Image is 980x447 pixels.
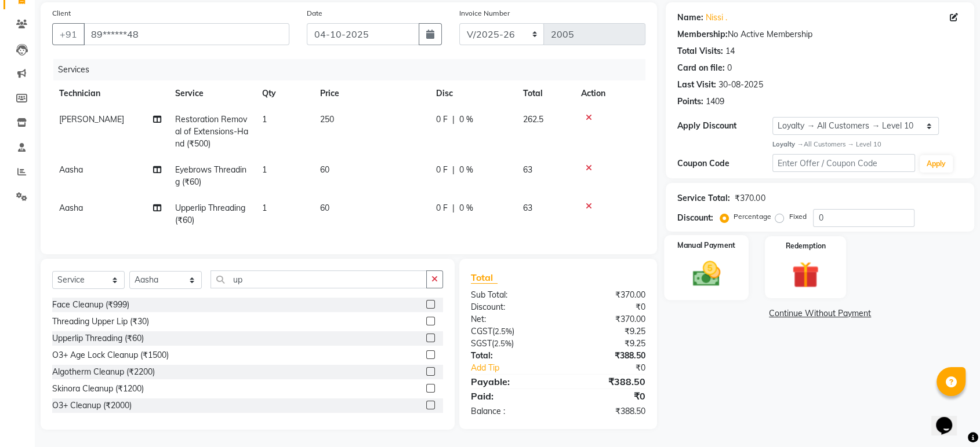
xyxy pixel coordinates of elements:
span: 60 [320,203,329,213]
th: Service [168,80,255,107]
div: Discount: [462,301,558,313]
span: 0 % [459,164,473,176]
div: 14 [725,45,735,57]
div: Total: [462,350,558,362]
div: No Active Membership [677,28,963,41]
div: ₹0 [574,362,654,374]
input: Enter Offer / Coupon Code [772,154,915,172]
div: ₹388.50 [558,350,655,362]
span: | [452,202,455,214]
a: Continue Without Payment [668,307,972,320]
div: ₹370.00 [735,192,765,204]
label: Manual Payment [678,240,736,251]
div: 1409 [706,96,724,108]
label: Client [52,8,71,19]
div: ₹370.00 [558,289,655,301]
span: Aasha [59,203,83,213]
span: | [452,164,455,176]
div: Sub Total: [462,289,558,301]
strong: Loyalty → [772,140,803,148]
span: 63 [523,203,532,213]
a: Nissi . [706,12,727,24]
div: Apply Discount [677,120,772,132]
div: Services [53,59,654,80]
div: Payable: [462,375,558,389]
div: Face Cleanup (₹999) [52,299,129,311]
th: Total [516,80,574,107]
th: Qty [255,80,313,107]
iframe: chat widget [931,401,968,435]
div: Discount: [677,212,713,224]
span: 0 % [459,113,473,126]
label: Invoice Number [459,8,510,19]
div: Threading Upper Lip (₹30) [52,316,149,328]
div: ₹9.25 [558,338,655,350]
span: CGST [471,326,492,336]
div: Points: [677,96,703,108]
span: 2.5% [495,327,512,336]
div: 0 [727,62,732,74]
div: ( ) [462,338,558,350]
span: 63 [523,164,532,175]
span: SGST [471,338,492,349]
img: _gift.svg [783,258,827,292]
span: | [452,113,455,126]
span: [PERSON_NAME] [59,114,124,124]
label: Percentage [734,211,771,222]
span: 60 [320,164,329,175]
div: ( ) [462,325,558,338]
span: 0 F [436,202,448,214]
div: Upperlip Threading (₹60) [52,332,144,345]
div: Last Visit: [677,79,716,91]
label: Fixed [789,211,806,222]
div: Card on file: [677,62,725,74]
span: Total [471,272,498,284]
span: 250 [320,114,334,124]
span: 1 [262,203,267,213]
span: 1 [262,164,267,175]
div: ₹388.50 [558,405,655,417]
div: ₹388.50 [558,375,655,389]
label: Redemption [785,241,825,251]
div: Coupon Code [677,157,772,170]
span: Aasha [59,164,83,175]
div: Skinora Cleanup (₹1200) [52,383,144,395]
div: Algotherm Cleanup (₹2200) [52,366,155,378]
th: Disc [429,80,516,107]
input: Search by Name/Mobile/Email/Code [84,23,289,45]
div: ₹9.25 [558,325,655,338]
th: Action [574,80,645,107]
span: 0 F [436,113,448,126]
div: All Customers → Level 10 [772,140,963,149]
span: Restoration Removal of Extensions-Hand (₹500) [175,114,248,149]
div: Paid: [462,389,558,403]
span: Eyebrows Threading (₹60) [175,164,246,187]
div: Balance : [462,405,558,417]
div: Service Total: [677,192,730,204]
div: 30-08-2025 [718,79,763,91]
div: ₹0 [558,389,655,403]
span: 262.5 [523,114,543,124]
div: O3+ Cleanup (₹2000) [52,400,132,412]
div: Membership: [677,28,728,41]
span: 2.5% [494,339,511,348]
div: Name: [677,12,703,24]
span: Upperlip Threading (₹60) [175,203,245,225]
div: O3+ Age Lock Cleanup (₹1500) [52,349,169,361]
button: +91 [52,23,85,45]
th: Price [313,80,429,107]
div: ₹370.00 [558,313,655,325]
div: ₹0 [558,301,655,313]
button: Apply [920,155,953,173]
span: 0 F [436,164,448,176]
a: Add Tip [462,362,574,374]
input: Search or Scan [210,270,427,288]
div: Net: [462,313,558,325]
th: Technician [52,80,168,107]
img: _cash.svg [684,258,729,290]
div: Total Visits: [677,45,723,57]
label: Date [307,8,322,19]
span: 1 [262,114,267,124]
span: 0 % [459,202,473,214]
